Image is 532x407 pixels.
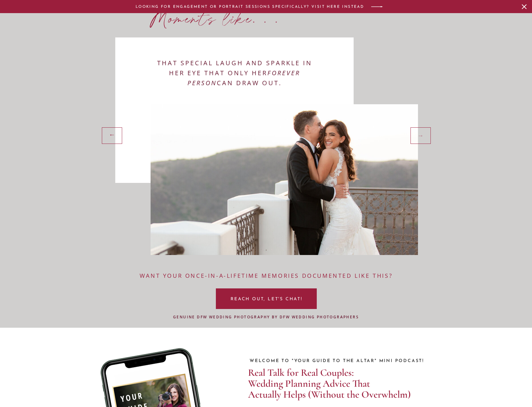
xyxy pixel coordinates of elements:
a: → [413,130,429,140]
a: REACH OUT, LET'S CHAT! [228,296,306,302]
p: Moments like. . . [151,14,281,23]
h1: Real Talk for Real Couples: Wedding Planning Advice That Actually Helps (Without the Overwhelm) [248,367,426,402]
a: GENUINE dfw WEDDING PHOTOGRAPHY by dfw wedding photographers [166,314,366,319]
a: WELCOME TO "YOUR GUIDE TO THE ALTAR" MINI PODCAST! [248,358,426,362]
a: LOOKING FOR ENGAGEMENT or PORTRAIT SESSIONS SPECIFICALLY? VISIT HERE INSTEAD [135,4,365,9]
a: Want your once-in-a-lifetime memories documented LIKE THIS? [139,271,394,280]
a: → [103,131,119,140]
h3: That special laugh and sparkle in her eye that only her can draw out. [151,58,319,95]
